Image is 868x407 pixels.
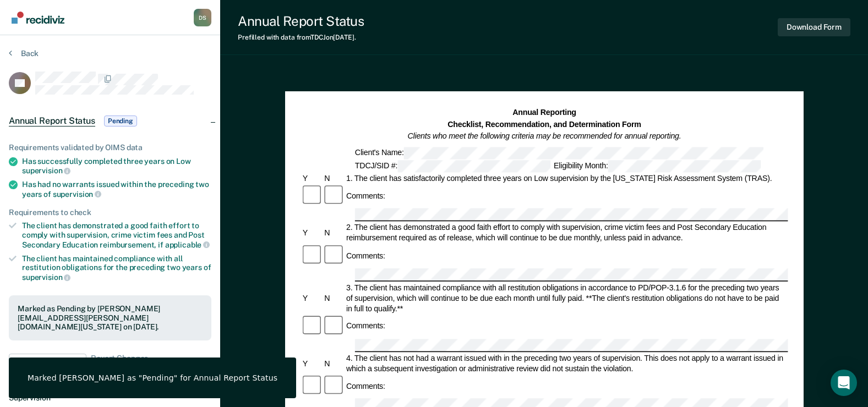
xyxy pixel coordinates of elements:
div: Has successfully completed three years on Low [22,157,211,175]
span: supervision [53,190,101,199]
div: The client has demonstrated a good faith effort to comply with supervision, crime victim fees and... [22,221,211,249]
span: supervision [22,166,70,175]
strong: Checklist, Recommendation, and Determination Form [447,120,641,129]
span: Annual Report Status [9,116,95,127]
span: supervision [22,273,70,282]
button: Back [9,48,39,58]
div: Annual Report Status [238,13,364,29]
div: Prefilled with data from TDCJ on [DATE] . [238,34,364,41]
div: Y [301,173,323,183]
img: Recidiviz [12,12,64,24]
div: 4. The client has not had a warrant issued with in the preceding two years of supervision. This d... [345,353,788,373]
div: TDCJ/SID #: [353,160,552,172]
div: Eligibility Month: [552,160,762,172]
button: Update status [9,354,86,376]
div: The client has maintained compliance with all restitution obligations for the preceding two years of [22,254,211,282]
div: Marked [PERSON_NAME] as "Pending" for Annual Report Status [28,373,277,383]
div: Open Intercom Messenger [831,370,857,396]
div: Requirements to check [9,208,211,217]
div: Comments: [345,251,387,261]
span: applicable [165,240,210,249]
div: N [323,358,345,369]
strong: Annual Reporting [512,108,576,117]
div: Client's Name: [353,147,765,159]
div: Has had no warrants issued within the preceding two years of [22,180,211,199]
div: Y [301,293,323,303]
div: 2. The client has demonstrated a good faith effort to comply with supervision, crime victim fees ... [345,222,788,243]
div: N [323,173,345,183]
div: Y [301,228,323,238]
div: 1. The client has satisfactorily completed three years on Low supervision by the [US_STATE] Risk ... [345,173,788,183]
div: Comments: [345,321,387,332]
div: Marked as Pending by [PERSON_NAME][EMAIL_ADDRESS][PERSON_NAME][DOMAIN_NAME][US_STATE] on [DATE]. [18,304,203,332]
div: N [323,293,345,303]
button: Profile dropdown button [194,9,211,26]
div: N [323,228,345,238]
div: Y [301,358,323,369]
dt: Supervision [9,393,211,403]
button: Download Form [778,18,850,36]
div: 3. The client has maintained compliance with all restitution obligations in accordance to PD/POP-... [345,282,788,313]
div: Comments: [345,381,387,392]
div: D S [194,9,211,26]
div: Requirements validated by OIMS data [9,143,211,152]
span: Pending [104,116,137,127]
em: Clients who meet the following criteria may be recommended for annual reporting. [407,131,681,140]
div: Comments: [345,191,387,201]
span: Revert Changes [91,354,148,376]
